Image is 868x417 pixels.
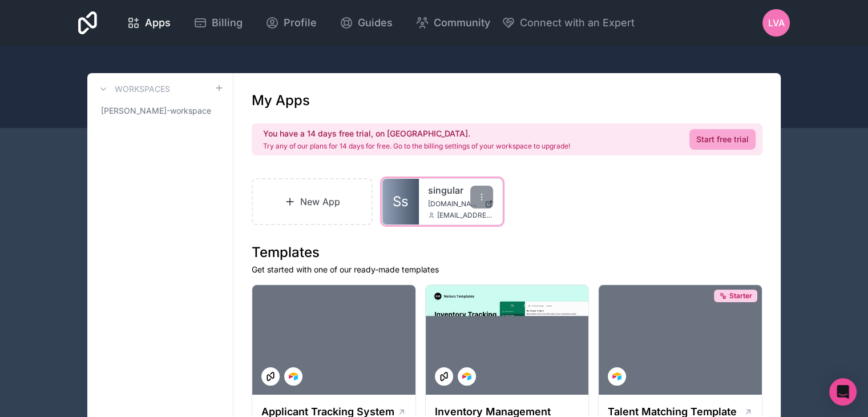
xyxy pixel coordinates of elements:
span: Starter [729,291,752,300]
span: Billing [212,15,243,31]
a: Guides [330,10,402,35]
span: Ss [393,193,409,211]
a: Community [406,10,499,35]
a: Ss [382,179,419,224]
img: Airtable Logo [462,372,471,381]
img: Airtable Logo [612,372,621,381]
span: Connect with an Expert [520,15,635,31]
button: Connect with an Expert [502,15,635,31]
span: Guides [358,15,393,31]
div: Open Intercom Messenger [829,378,857,406]
span: Apps [145,15,171,31]
a: [PERSON_NAME]-workspace [96,101,224,121]
a: [DOMAIN_NAME] [428,199,493,209]
a: singular [428,183,493,197]
h1: My Apps [252,91,310,110]
a: Start free trial [689,129,756,150]
h2: You have a 14 days free trial, on [GEOGRAPHIC_DATA]. [263,128,570,139]
span: Community [434,15,490,31]
span: [PERSON_NAME]-workspace [101,105,211,117]
h3: Workspaces [115,83,170,95]
p: Try any of our plans for 14 days for free. Go to the billing settings of your workspace to upgrade! [263,142,570,151]
a: Workspaces [96,82,170,96]
a: Billing [184,10,252,35]
h1: Templates [252,243,762,262]
a: Apps [118,10,180,35]
span: [DOMAIN_NAME] [428,199,480,209]
p: Get started with one of our ready-made templates [252,264,762,275]
img: Airtable Logo [289,372,298,381]
a: Profile [256,10,326,35]
a: New App [252,178,373,225]
span: Profile [284,15,317,31]
span: [EMAIL_ADDRESS][DOMAIN_NAME] [437,211,493,220]
span: LVA [768,16,785,30]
